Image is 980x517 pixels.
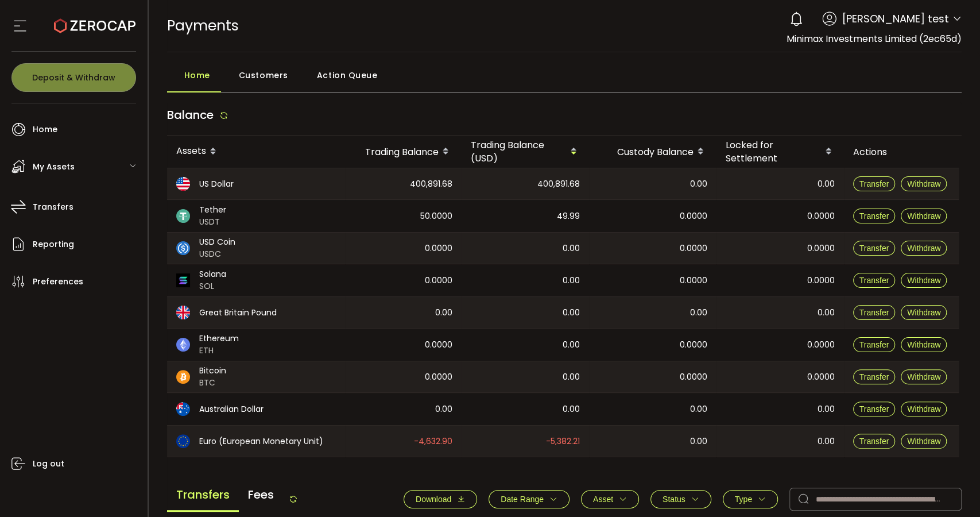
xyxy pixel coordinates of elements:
span: Transfer [859,276,889,285]
span: SOL [199,280,226,292]
span: 0.0000 [807,338,835,352]
button: Withdraw [901,369,947,384]
button: Date Range [489,490,570,508]
span: 0.0000 [680,338,707,352]
span: 0.00 [563,338,580,352]
span: Transfer [859,404,889,414]
span: Fees [239,479,283,510]
button: Transfer [853,402,896,416]
span: Withdraw [907,179,940,188]
span: 50.0000 [420,210,452,223]
span: 0.0000 [807,210,835,223]
span: 0.0000 [425,338,452,352]
span: 0.00 [690,403,707,416]
span: -4,632.90 [414,435,452,448]
span: 0.00 [818,403,835,416]
div: Actions [844,145,959,159]
span: 0.00 [563,242,580,255]
span: USD Coin [199,236,235,248]
button: Asset [581,490,639,508]
span: 0.0000 [425,274,452,287]
span: Euro (European Monetary Unit) [199,435,323,447]
div: Trading Balance [345,142,462,161]
span: 0.00 [435,403,452,416]
img: usdc_portfolio.svg [176,241,190,255]
img: eth_portfolio.svg [176,338,190,352]
span: Customers [239,64,288,87]
span: Balance [167,107,214,123]
span: US Dollar [199,178,234,190]
div: Assets [167,142,345,161]
span: Minimax Investments Limited (2ec65d) [787,32,962,45]
button: Transfer [853,273,896,288]
span: Great Britain Pound [199,307,277,319]
span: Download [416,495,451,504]
span: Transfer [859,179,889,188]
span: 0.00 [690,435,707,448]
span: Home [184,64,210,87]
span: Home [33,121,57,138]
button: Transfer [853,337,896,352]
span: -5,382.21 [546,435,580,448]
button: Transfer [853,209,896,223]
span: 0.0000 [680,371,707,384]
button: Transfer [853,434,896,449]
span: Reporting [33,236,74,253]
button: Withdraw [901,434,947,449]
img: sol_portfolio.png [176,273,190,287]
button: Status [650,490,711,508]
span: Withdraw [907,404,940,414]
span: 0.00 [563,274,580,287]
button: Withdraw [901,241,947,256]
span: Action Queue [317,64,378,87]
img: usdt_portfolio.svg [176,209,190,223]
span: Transfer [859,437,889,446]
span: Transfers [33,199,73,215]
span: Transfer [859,340,889,349]
span: 0.00 [818,178,835,191]
span: Transfer [859,308,889,317]
button: Download [404,490,477,508]
span: USDC [199,248,235,260]
span: 0.00 [690,178,707,191]
span: 0.0000 [425,242,452,255]
span: Withdraw [907,437,940,446]
span: Withdraw [907,276,940,285]
span: BTC [199,377,226,389]
button: Withdraw [901,305,947,320]
button: Withdraw [901,402,947,416]
div: Trading Balance (USD) [462,138,589,165]
span: Type [735,495,752,504]
span: Bitcoin [199,365,226,377]
span: Date Range [501,495,544,504]
span: Preferences [33,273,83,290]
span: 0.00 [563,371,580,384]
span: 0.0000 [807,371,835,384]
span: Australian Dollar [199,403,264,415]
span: 0.00 [563,306,580,319]
span: Withdraw [907,372,940,381]
button: Withdraw [901,209,947,223]
button: Transfer [853,369,896,384]
span: 0.0000 [680,274,707,287]
img: gbp_portfolio.svg [176,306,190,319]
img: aud_portfolio.svg [176,402,190,416]
span: Transfer [859,372,889,381]
span: 49.99 [557,210,580,223]
span: Withdraw [907,244,940,253]
span: Withdraw [907,340,940,349]
span: Deposit & Withdraw [32,74,115,82]
span: 0.0000 [807,274,835,287]
span: 0.0000 [807,242,835,255]
span: Transfers [167,479,239,512]
span: Transfer [859,244,889,253]
button: Withdraw [901,176,947,191]
button: Transfer [853,176,896,191]
span: USDT [199,216,226,228]
button: Transfer [853,305,896,320]
span: Withdraw [907,308,940,317]
span: 0.00 [818,435,835,448]
span: 0.0000 [425,371,452,384]
span: 0.0000 [680,242,707,255]
button: Type [723,490,778,508]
